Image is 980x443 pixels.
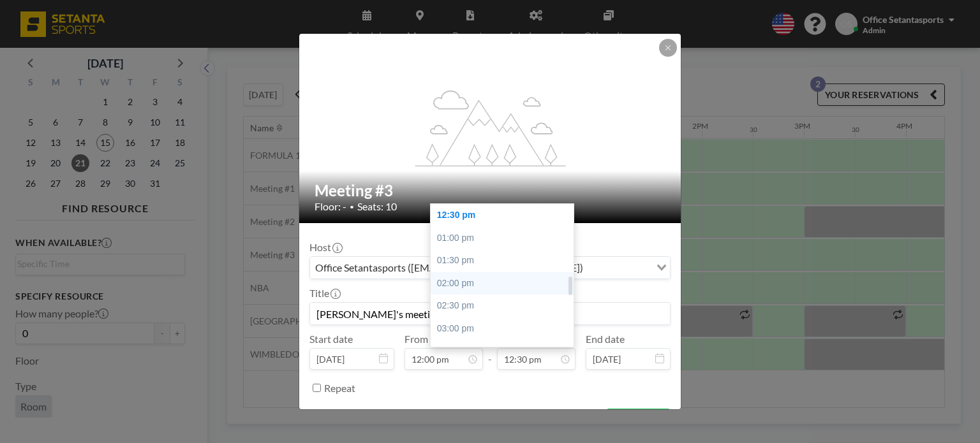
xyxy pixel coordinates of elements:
[310,257,670,279] div: Search for option
[309,241,341,254] label: Host
[431,294,580,317] div: 02:30 pm
[405,333,428,345] label: From
[315,181,667,200] h2: Meeting #3
[310,303,670,324] input: Office's reservation
[606,409,671,431] button: BOOK NOW
[313,259,586,276] span: Office Setantasports ([EMAIL_ADDRESS][DOMAIN_NAME])
[309,287,339,300] label: Title
[431,204,580,227] div: 12:30 pm
[415,89,566,166] g: flex-grow: 1.2;
[431,249,580,272] div: 01:30 pm
[488,337,492,365] span: -
[431,340,580,363] div: 03:30 pm
[431,317,580,340] div: 03:00 pm
[309,333,353,345] label: Start date
[315,200,346,213] span: Floor: -
[431,227,580,250] div: 01:00 pm
[324,382,355,395] label: Repeat
[431,272,580,295] div: 02:00 pm
[357,200,397,213] span: Seats: 10
[587,259,649,276] input: Search for option
[350,202,354,212] span: •
[586,333,625,345] label: End date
